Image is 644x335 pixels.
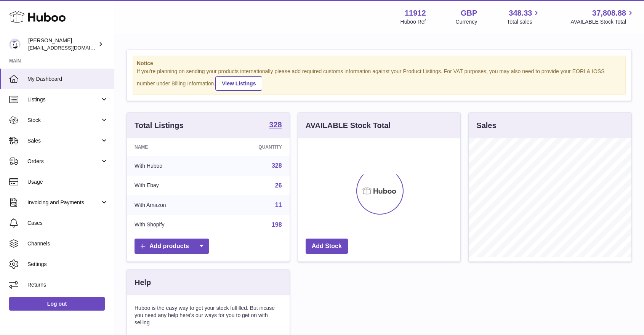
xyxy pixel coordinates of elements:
span: Total sales [507,18,541,26]
span: Orders [27,158,100,165]
strong: GBP [461,8,477,18]
div: [PERSON_NAME] [28,37,97,51]
th: Quantity [216,138,289,156]
a: 348.33 Total sales [507,8,541,26]
span: Stock [27,117,100,124]
a: 11 [275,202,282,208]
span: 37,808.88 [592,8,626,18]
span: Settings [27,261,108,268]
a: 198 [272,221,282,228]
th: Name [127,138,216,156]
span: [EMAIL_ADDRESS][DOMAIN_NAME] [28,45,112,51]
a: View Listings [215,76,262,91]
strong: 11912 [405,8,426,18]
td: With Amazon [127,195,216,215]
td: With Ebay [127,176,216,196]
strong: 328 [269,121,282,128]
a: Add products [135,239,209,254]
div: Currency [456,18,477,26]
a: 37,808.88 AVAILABLE Stock Total [570,8,635,26]
a: Log out [9,297,105,311]
span: Channels [27,240,108,247]
div: If you're planning on sending your products internationally please add required customs informati... [137,68,622,91]
h3: Help [135,277,151,288]
span: Returns [27,281,108,289]
strong: Notice [137,60,622,67]
td: With Shopify [127,215,216,235]
a: 26 [275,182,282,189]
a: Add Stock [306,239,348,254]
span: Listings [27,96,100,103]
span: Cases [27,220,108,227]
h3: Sales [476,120,496,131]
td: With Huboo [127,156,216,176]
a: 328 [269,121,282,130]
span: Sales [27,137,100,144]
span: 348.33 [509,8,532,18]
img: info@carbonmyride.com [9,38,21,50]
div: Huboo Ref [400,18,426,26]
span: Usage [27,178,108,186]
h3: Total Listings [135,120,184,131]
h3: AVAILABLE Stock Total [306,120,391,131]
span: Invoicing and Payments [27,199,100,206]
span: My Dashboard [27,75,108,83]
p: Huboo is the easy way to get your stock fulfilled. But incase you need any help here's our ways f... [135,305,282,326]
a: 328 [272,162,282,169]
span: AVAILABLE Stock Total [570,18,635,26]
